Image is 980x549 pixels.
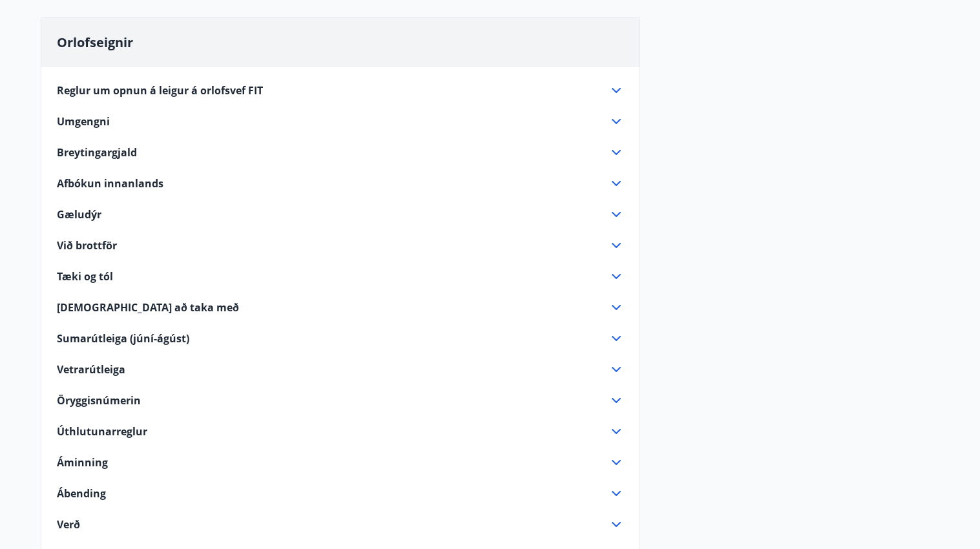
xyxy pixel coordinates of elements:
[57,424,624,439] div: Úthlutunarreglur
[57,517,80,532] span: Verð
[57,238,624,253] div: Við brottför
[57,269,113,284] span: Tæki og tól
[57,207,101,222] span: Gæludýr
[57,393,141,408] span: Öryggisnúmerin
[57,393,624,408] div: Öryggisnúmerin
[57,145,137,160] span: Breytingargjald
[57,145,624,160] div: Breytingargjald
[57,83,624,98] div: Reglur um opnun á leigur á orlofsvef FIT
[57,269,624,284] div: Tæki og tól
[57,114,110,129] span: Umgengni
[57,176,624,191] div: Afbókun innanlands
[57,331,189,346] span: Sumarútleiga (júní-ágúst)
[57,176,163,191] span: Afbókun innanlands
[57,114,624,129] div: Umgengni
[57,207,624,222] div: Gæludýr
[57,362,125,377] span: Vetrarútleiga
[57,300,624,315] div: [DEMOGRAPHIC_DATA] að taka með
[57,362,624,377] div: Vetrarútleiga
[57,331,624,346] div: Sumarútleiga (júní-ágúst)
[57,83,263,98] span: Reglur um opnun á leigur á orlofsvef FIT
[57,424,147,439] span: Úthlutunarreglur
[57,517,624,532] div: Verð
[57,486,106,501] span: Ábending
[57,300,239,315] span: [DEMOGRAPHIC_DATA] að taka með
[57,34,133,51] span: Orlofseignir
[57,238,117,253] span: Við brottför
[57,455,108,470] span: Áminning
[57,455,624,470] div: Áminning
[57,486,624,501] div: Ábending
